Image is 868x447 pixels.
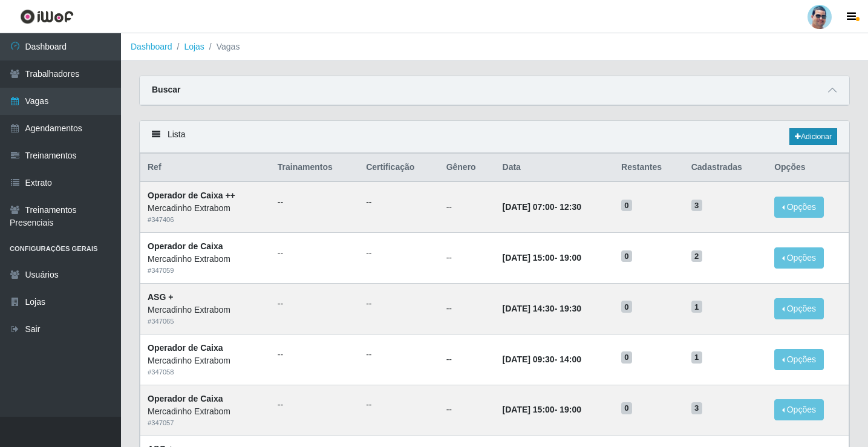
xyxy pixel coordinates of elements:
th: Data [495,154,615,182]
strong: Operador de Caixa [148,343,223,353]
strong: Operador de Caixa ++ [148,191,235,200]
time: [DATE] 15:00 [503,405,555,414]
time: 12:30 [560,202,581,212]
ul: -- [278,247,351,259]
button: Opções [774,298,824,319]
time: 19:30 [560,304,581,313]
strong: Operador de Caixa [148,241,223,251]
span: 0 [621,402,632,414]
span: 2 [691,250,702,263]
time: 19:00 [560,253,581,263]
time: [DATE] 09:30 [503,354,555,364]
time: [DATE] 07:00 [503,202,555,212]
span: 3 [691,402,702,414]
strong: Operador de Caixa [148,394,223,403]
ul: -- [366,196,432,209]
th: Certificação [359,154,439,182]
ul: -- [278,348,351,361]
ul: -- [278,399,351,411]
th: Ref [140,154,270,182]
strong: - [503,253,581,263]
ul: -- [366,298,432,310]
div: Mercadinho Extrabom [148,405,263,418]
td: -- [439,181,495,232]
a: Lojas [184,42,204,51]
span: 0 [621,200,632,212]
ul: -- [278,196,351,209]
strong: - [503,202,581,212]
nav: breadcrumb [121,33,868,61]
td: -- [439,385,495,436]
button: Opções [774,399,824,420]
strong: - [503,405,581,414]
strong: - [503,304,581,313]
button: Opções [774,197,824,218]
time: [DATE] 15:00 [503,253,555,263]
time: 19:00 [560,405,581,414]
th: Cadastradas [684,154,767,182]
th: Trainamentos [270,154,359,182]
ul: -- [366,247,432,259]
time: [DATE] 14:30 [503,304,555,313]
div: # 347406 [148,215,263,225]
img: CoreUI Logo [20,9,74,24]
button: Opções [774,247,824,269]
th: Gênero [439,154,495,182]
td: -- [439,233,495,284]
a: Adicionar [789,128,837,145]
ul: -- [278,298,351,310]
th: Opções [767,154,849,182]
div: Mercadinho Extrabom [148,202,263,215]
button: Opções [774,349,824,370]
li: Vagas [204,41,240,53]
span: 3 [691,200,702,212]
td: -- [439,283,495,334]
td: -- [439,334,495,385]
span: 1 [691,351,702,364]
strong: Buscar [152,85,180,94]
strong: ASG + [148,292,173,302]
ul: -- [366,399,432,411]
span: 1 [691,301,702,313]
ul: -- [366,348,432,361]
div: Mercadinho Extrabom [148,253,263,266]
strong: - [503,354,581,364]
div: Lista [140,121,849,153]
a: Dashboard [131,42,172,51]
span: 0 [621,301,632,313]
div: # 347059 [148,266,263,276]
div: # 347058 [148,367,263,377]
span: 0 [621,351,632,364]
span: 0 [621,250,632,263]
div: # 347065 [148,316,263,327]
th: Restantes [614,154,684,182]
time: 14:00 [560,354,581,364]
div: # 347057 [148,418,263,428]
div: Mercadinho Extrabom [148,354,263,367]
div: Mercadinho Extrabom [148,304,263,316]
